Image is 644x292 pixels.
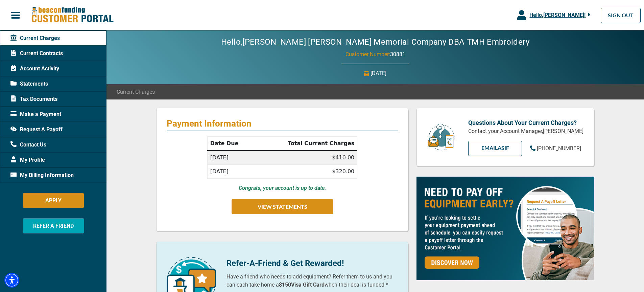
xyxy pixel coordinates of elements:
td: $410.00 [255,151,357,165]
div: Accessibility Menu [4,273,19,288]
img: Beacon Funding Customer Portal Logo [31,6,114,24]
h2: Hello, [PERSON_NAME] [PERSON_NAME] Memorial Company DBA TMH Embroidery [201,37,550,47]
span: Account Activity [10,65,59,73]
p: Congrats, your account is up to date. [239,184,326,192]
img: payoff-ad-px.jpg [416,177,594,280]
p: [DATE] [371,69,386,77]
span: Statements [10,80,48,88]
span: Tax Documents [10,95,57,103]
span: [PHONE_NUMBER] [537,145,581,152]
a: EMAILAsif [468,141,522,156]
button: APPLY [23,193,84,208]
span: Request A Payoff [10,126,63,134]
th: Date Due [207,137,255,151]
td: [DATE] [207,151,255,165]
p: Contact your Account Manager, [PERSON_NAME] [468,127,584,135]
span: Make a Payment [10,110,61,118]
p: Payment Information [167,118,398,129]
a: SIGN OUT [601,8,641,23]
th: Total Current Charges [255,137,357,151]
span: 30881 [390,51,405,58]
p: Refer-A-Friend & Get Rewarded! [226,257,398,269]
a: [PHONE_NUMBER] [530,144,581,153]
span: Contact Us [10,141,46,149]
b: $150 Visa Gift Card [279,282,325,288]
span: Current Contracts [10,49,63,58]
p: Have a friend who needs to add equipment? Refer them to us and you can each take home a when thei... [226,273,398,289]
img: customer-service.png [426,123,456,151]
span: My Profile [10,156,45,164]
td: [DATE] [207,165,255,179]
span: Current Charges [117,88,155,96]
span: Hello, [PERSON_NAME] ! [529,12,586,18]
span: Customer Number: [345,51,390,58]
p: Questions About Your Current Charges? [468,118,584,127]
button: VIEW STATEMENTS [232,199,333,214]
span: My Billing Information [10,171,74,179]
span: Current Charges [10,34,60,42]
td: $320.00 [255,165,357,179]
button: REFER A FRIEND [23,218,84,233]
